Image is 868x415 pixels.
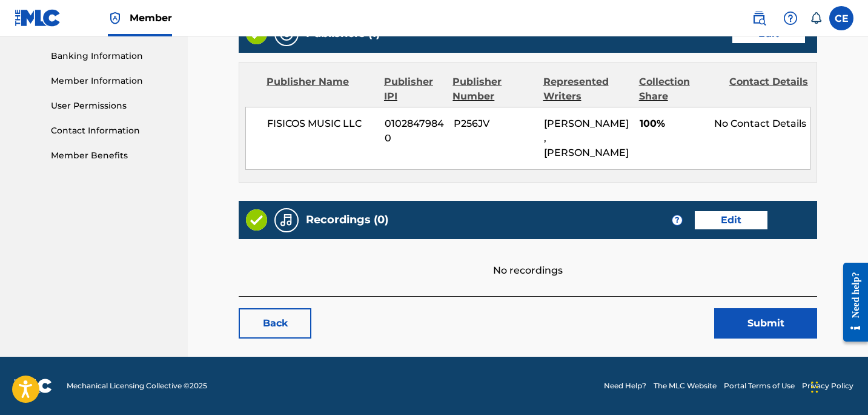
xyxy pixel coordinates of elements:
[672,215,682,225] span: ?
[729,75,810,104] div: Contact Details
[15,9,61,27] img: MLC Logo
[454,116,535,131] span: P256JV
[811,369,818,405] div: Drag
[724,380,795,391] a: Portal Terms of Use
[778,6,803,30] div: Help
[384,75,443,104] div: Publisher IPI
[452,75,534,104] div: Publisher Number
[51,149,173,162] a: Member Benefits
[747,6,771,30] a: Public Search
[639,75,720,104] div: Collection Share
[246,209,267,231] img: Valid
[51,50,173,62] a: Banking Information
[15,379,52,393] img: logo
[239,308,311,339] a: Back
[604,380,646,391] a: Need Help?
[306,213,388,227] h5: Recordings (0)
[695,26,720,38] span: 100 %
[51,100,173,112] a: User Permissions
[267,116,376,131] span: FISICOS MUSIC LLC
[810,12,822,24] div: Notifications
[279,213,294,228] img: Recordings
[51,124,173,137] a: Contact Information
[108,11,122,25] img: Top Rightsholder
[807,357,868,415] iframe: Chat Widget
[67,380,207,391] span: Mechanical Licensing Collective © 2025
[829,6,853,30] div: User Menu
[714,308,817,339] button: Submit
[51,75,173,87] a: Member Information
[714,116,810,131] div: No Contact Details
[783,11,798,25] img: help
[802,380,853,391] a: Privacy Policy
[834,254,868,351] iframe: Resource Center
[239,239,817,278] div: No recordings
[544,118,629,158] span: [PERSON_NAME], [PERSON_NAME]
[640,116,705,131] span: 100%
[752,11,766,25] img: search
[654,380,717,391] a: The MLC Website
[267,75,375,104] div: Publisher Name
[385,116,445,146] span: 01028479840
[543,75,630,104] div: Represented Writers
[695,211,767,229] a: Edit
[130,11,172,25] span: Member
